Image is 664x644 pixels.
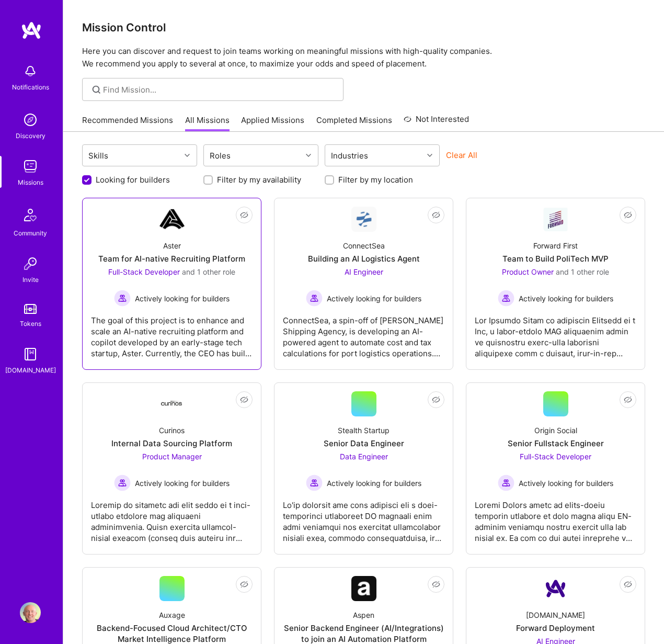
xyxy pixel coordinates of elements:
[475,207,636,361] a: Company LogoForward FirstTeam to Build PoliTech MVPProduct Owner and 1 other roleActively looking...
[475,491,636,544] div: Loremi Dolors ametc ad elits-doeiu temporin utlabore et dolo magna aliqu EN-adminim veniamqu nost...
[163,240,181,251] div: Aster
[498,474,514,491] img: Actively looking for builders
[114,290,131,307] img: Actively looking for builders
[21,21,42,40] img: logo
[533,240,578,251] div: Forward First
[22,274,39,285] div: Invite
[5,365,56,376] div: [DOMAIN_NAME]
[340,452,388,461] span: Data Engineer
[90,84,102,96] i: icon SearchGrey
[432,211,440,219] i: icon EyeClosed
[498,290,514,307] img: Actively looking for builders
[20,253,41,274] img: Invite
[519,293,613,304] span: Actively looking for builders
[502,267,554,276] span: Product Owner
[446,150,477,161] button: Clear All
[283,207,444,361] a: Company LogoConnectSeaBuilding an AI Logistics AgentAI Engineer Actively looking for buildersActi...
[103,84,336,95] input: Find Mission...
[519,478,613,489] span: Actively looking for builders
[82,21,645,34] h3: Mission Control
[20,318,41,329] div: Tokens
[135,478,230,489] span: Actively looking for builders
[111,438,232,449] div: Internal Data Sourcing Platform
[516,623,595,634] div: Forward Deployment
[404,113,469,132] a: Not Interested
[343,240,385,251] div: ConnectSea
[306,474,323,491] img: Actively looking for builders
[316,115,392,132] a: Completed Missions
[135,293,230,304] span: Actively looking for builders
[207,148,233,163] div: Roles
[240,396,248,404] i: icon EyeClosed
[475,307,636,359] div: Lor Ipsumdo Sitam co adipiscin Elitsedd ei t Inc, u labor-etdolo MAG aliquaenim admin ve quisnost...
[543,207,568,231] img: Company Logo
[91,491,253,544] div: Loremip do sitametc adi elit seddo ei t inci-utlabo etdolore mag aliquaeni adminimvenia. Quisn ex...
[308,253,420,264] div: Building an AI Logistics Agent
[16,130,45,141] div: Discovery
[159,425,185,436] div: Curinos
[14,228,47,239] div: Community
[185,115,230,132] a: All Missions
[98,253,245,264] div: Team for AI-native Recruiting Platform
[543,576,568,601] img: Company Logo
[82,115,173,132] a: Recommended Missions
[96,174,170,185] label: Looking for builders
[351,576,376,601] img: Company Logo
[20,61,41,82] img: bell
[182,267,235,276] span: and 1 other role
[20,344,41,365] img: guide book
[283,391,444,546] a: Stealth StartupSenior Data EngineerData Engineer Actively looking for buildersActively looking fo...
[427,153,432,158] i: icon Chevron
[17,602,43,623] a: User Avatar
[624,396,632,404] i: icon EyeClosed
[338,425,390,436] div: Stealth Startup
[520,452,591,461] span: Full-Stack Developer
[91,307,253,359] div: The goal of this project is to enhance and scale an AI-native recruiting platform and copilot dev...
[283,307,444,359] div: ConnectSea, a spin-off of [PERSON_NAME] Shipping Agency, is developing an AI-powered agent to aut...
[624,211,632,219] i: icon EyeClosed
[306,290,323,307] img: Actively looking for builders
[338,174,413,185] label: Filter by my location
[20,156,41,177] img: teamwork
[108,267,180,276] span: Full-Stack Developer
[24,304,37,314] img: tokens
[475,391,636,546] a: Origin SocialSenior Fullstack EngineerFull-Stack Developer Actively looking for buildersActively ...
[241,115,304,132] a: Applied Missions
[12,82,49,93] div: Notifications
[240,580,248,589] i: icon EyeClosed
[306,153,311,158] i: icon Chevron
[20,602,41,623] img: User Avatar
[91,391,253,546] a: Company LogoCurinosInternal Data Sourcing PlatformProduct Manager Actively looking for buildersAc...
[324,438,404,449] div: Senior Data Engineer
[159,207,185,232] img: Company Logo
[217,174,301,185] label: Filter by my availability
[327,478,421,489] span: Actively looking for builders
[86,148,111,163] div: Skills
[353,609,374,620] div: Aspen
[502,253,609,264] div: Team to Build PoliTech MVP
[159,609,185,620] div: Auxage
[240,211,248,219] i: icon EyeClosed
[142,452,202,461] span: Product Manager
[185,153,190,158] i: icon Chevron
[624,580,632,589] i: icon EyeClosed
[114,474,131,491] img: Actively looking for builders
[328,148,371,163] div: Industries
[18,202,43,228] img: Community
[432,580,440,589] i: icon EyeClosed
[18,177,43,188] div: Missions
[508,438,604,449] div: Senior Fullstack Engineer
[432,396,440,404] i: icon EyeClosed
[327,293,421,304] span: Actively looking for builders
[534,425,577,436] div: Origin Social
[526,609,585,620] div: [DOMAIN_NAME]
[556,267,609,276] span: and 1 other role
[283,491,444,544] div: Lo'ip dolorsit ame cons adipisci eli s doei-temporinci utlaboreet DO magnaali enim admi veniamqui...
[345,267,383,276] span: AI Engineer
[20,109,41,130] img: discovery
[91,207,253,361] a: Company LogoAsterTeam for AI-native Recruiting PlatformFull-Stack Developer and 1 other roleActiv...
[351,207,376,232] img: Company Logo
[82,45,645,70] p: Here you can discover and request to join teams working on meaningful missions with high-quality ...
[159,401,185,408] img: Company Logo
